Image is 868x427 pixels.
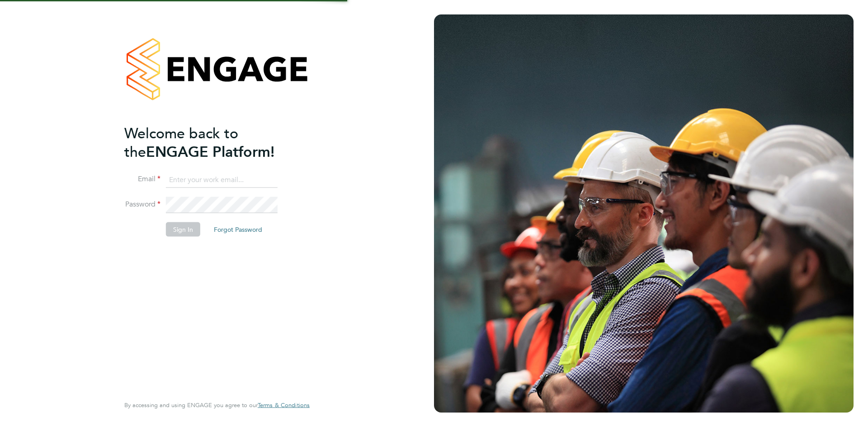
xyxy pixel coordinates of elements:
span: Welcome back to the [124,124,238,160]
span: By accessing and using ENGAGE you agree to our [124,401,310,409]
label: Password [124,200,160,209]
a: Terms & Conditions [258,402,310,409]
label: Email [124,174,160,184]
button: Forgot Password [207,222,269,237]
button: Sign In [166,222,200,237]
input: Enter your work email... [166,172,278,188]
h2: ENGAGE Platform! [124,124,301,161]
